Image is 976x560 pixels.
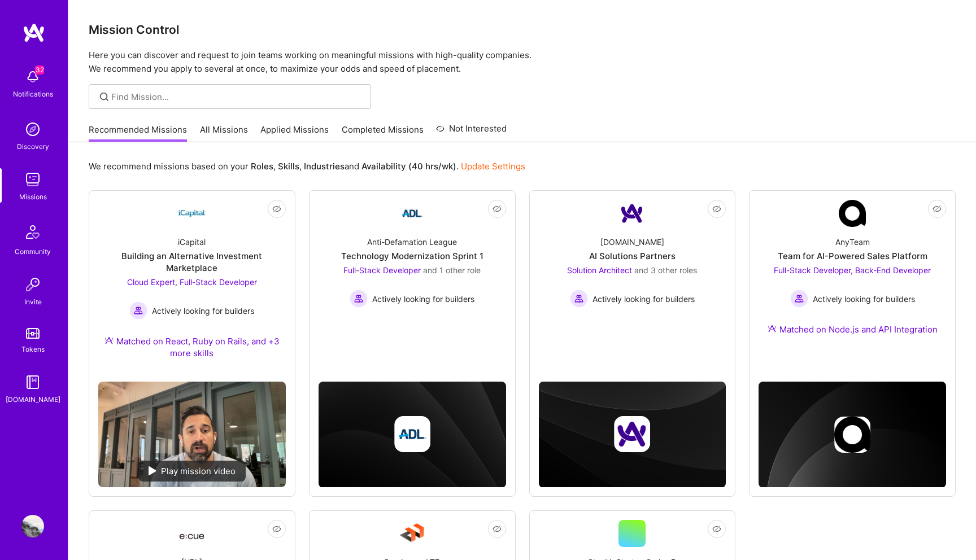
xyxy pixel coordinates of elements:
[19,191,47,203] div: Missions
[98,250,286,274] div: Building an Alternative Investment Marketplace
[835,236,870,248] div: AnyTeam
[251,161,273,172] b: Roles
[104,336,114,345] img: Ateam Purple Icon
[89,124,187,142] a: Recommended Missions
[272,524,281,533] i: icon EyeClosed
[342,124,424,142] a: Completed Missions
[24,296,42,308] div: Invite
[19,218,46,246] img: Community
[178,200,206,227] img: Company Logo
[367,236,457,248] div: Anti-Defamation League
[493,524,502,533] i: icon EyeClosed
[319,200,506,339] a: Company LogoAnti-Defamation LeagueTechnology Modernization Sprint 1Full-Stack Developer and 1 oth...
[260,124,329,142] a: Applied Missions
[178,236,206,248] div: iCapital
[319,382,506,488] img: cover
[111,91,363,103] input: Find Mission...
[399,520,426,547] img: Company Logo
[89,160,525,172] p: We recommend missions based on your , , and .
[15,246,51,257] div: Community
[933,204,942,213] i: icon EyeClosed
[436,122,507,142] a: Not Interested
[149,466,156,475] img: play
[98,382,286,487] img: No Mission
[813,293,915,305] span: Actively looking for builders
[778,250,927,262] div: Team for AI-Powered Sales Platform
[461,161,525,172] a: Update Settings
[138,461,246,482] div: Play mission video
[834,417,870,453] img: Company logo
[21,343,45,355] div: Tokens
[570,290,588,308] img: Actively looking for builders
[759,382,946,488] img: cover
[13,88,53,100] div: Notifications
[6,393,60,405] div: [DOMAIN_NAME]
[493,204,502,213] i: icon EyeClosed
[89,49,956,76] p: Here you can discover and request to join teams working on meaningful missions with high-quality ...
[600,236,664,248] div: [DOMAIN_NAME]
[272,204,281,213] i: icon EyeClosed
[98,90,111,103] i: icon SearchGrey
[129,301,147,320] img: Actively looking for builders
[98,200,286,373] a: Company LogoiCapitalBuilding an Alternative Investment MarketplaceCloud Expert, Full-Stack Develo...
[343,265,421,275] span: Full-Stack Developer
[21,65,44,88] img: bell
[17,141,49,152] div: Discovery
[712,204,721,213] i: icon EyeClosed
[618,200,646,227] img: Company Logo
[304,161,345,172] b: Industries
[98,335,286,359] div: Matched on React, Ruby on Rails, and +3 more skills
[21,118,44,141] img: discovery
[399,200,426,227] img: Company Logo
[712,524,721,533] i: icon EyeClosed
[423,265,481,275] span: and 1 other role
[634,265,697,275] span: and 3 other roles
[21,273,44,296] img: Invite
[589,250,676,262] div: AI Solutions Partners
[127,277,257,287] span: Cloud Expert, Full-Stack Developer
[278,161,299,172] b: Skills
[178,523,206,544] img: Company Logo
[839,200,866,227] img: Company Logo
[89,23,956,37] h3: Mission Control
[21,371,44,393] img: guide book
[759,200,946,349] a: Company LogoAnyTeamTeam for AI-Powered Sales PlatformFull-Stack Developer, Back-End Developer Act...
[768,324,777,333] img: Ateam Purple Icon
[614,416,650,452] img: Company logo
[341,250,483,262] div: Technology Modernization Sprint 1
[26,328,40,339] img: tokens
[394,416,430,452] img: Company logo
[539,200,726,339] a: Company Logo[DOMAIN_NAME]AI Solutions PartnersSolution Architect and 3 other rolesActively lookin...
[539,382,726,488] img: cover
[200,124,248,142] a: All Missions
[774,265,931,275] span: Full-Stack Developer, Back-End Developer
[23,23,45,43] img: logo
[19,515,47,537] a: User Avatar
[790,290,808,308] img: Actively looking for builders
[372,293,474,305] span: Actively looking for builders
[592,293,695,305] span: Actively looking for builders
[35,65,44,75] span: 32
[21,168,44,191] img: teamwork
[21,515,44,537] img: User Avatar
[350,290,368,308] img: Actively looking for builders
[361,161,456,172] b: Availability (40 hrs/wk)
[567,265,632,275] span: Solution Architect
[152,305,254,317] span: Actively looking for builders
[768,323,938,335] div: Matched on Node.js and API Integration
